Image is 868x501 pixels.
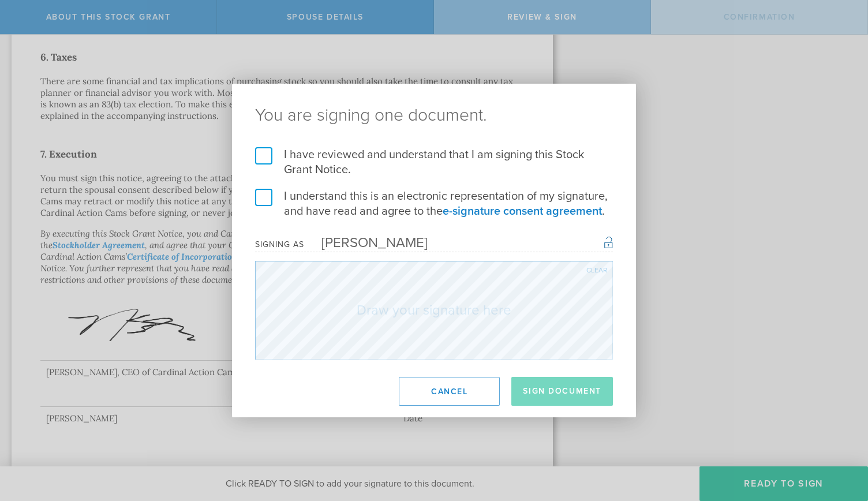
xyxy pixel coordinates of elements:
div: [PERSON_NAME] [304,234,428,251]
button: Sign Document [511,377,613,406]
label: I have reviewed and understand that I am signing this Stock Grant Notice. [255,147,613,177]
button: Cancel [399,377,500,406]
ng-pluralize: You are signing one document. [255,107,613,124]
div: Signing as [255,240,304,249]
label: I understand this is an electronic representation of my signature, and have read and agree to the . [255,189,613,219]
a: e-signature consent agreement [443,204,602,218]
